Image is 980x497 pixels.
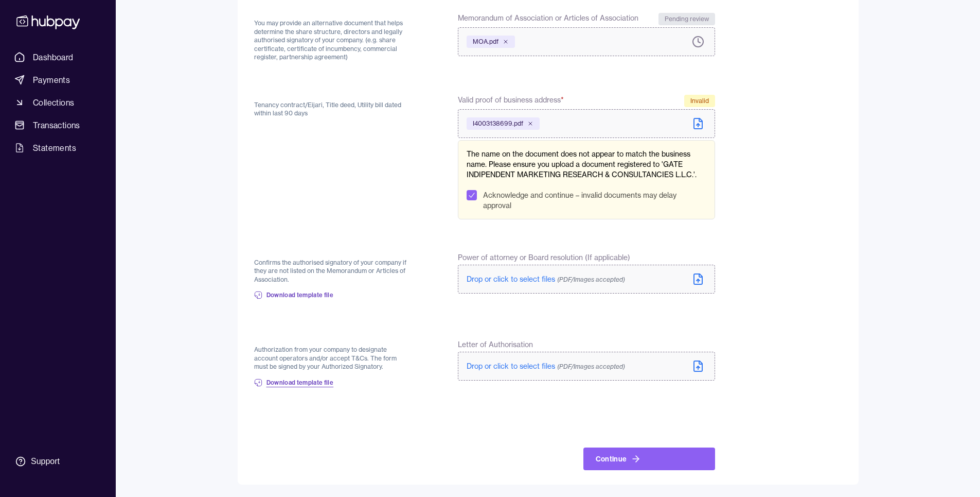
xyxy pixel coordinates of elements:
[254,101,409,118] p: Tenancy contract/Eijari, Title deed, Utility bill dated within last 90 days
[467,275,625,284] span: Drop or click to select files
[10,71,105,89] a: Payments
[10,139,105,157] a: Statements
[33,74,70,86] span: Payments
[10,116,105,134] a: Transactions
[33,96,74,109] span: Collections
[254,259,409,284] p: Confirms the authorised signatory of your company if they are not listed on the Memorandum or Art...
[10,93,105,112] a: Collections
[33,119,80,131] span: Transactions
[557,276,625,283] span: (PDF/Images accepted)
[266,379,334,387] span: Download template file
[10,451,105,472] a: Support
[483,190,706,211] label: Acknowledge and continue – invalid documents may delay approval
[684,95,715,107] div: Invalid
[467,362,625,371] span: Drop or click to select files
[473,38,498,46] span: MOA.pdf
[557,363,625,370] span: (PDF/Images accepted)
[254,346,409,371] p: Authorization from your company to designate account operators and/or accept T&Cs. The form must ...
[458,339,533,350] span: Letter of Authorisation
[467,149,706,180] p: The name on the document does not appear to match the business name. Please ensure you upload a d...
[266,291,334,299] span: Download template file
[33,142,76,154] span: Statements
[458,252,630,263] span: Power of attorney or Board resolution (If applicable)
[33,51,74,63] span: Dashboard
[254,371,334,394] a: Download template file
[583,448,715,470] button: Continue
[458,95,564,107] span: Valid proof of business address
[473,119,523,128] span: I4003138699.pdf
[31,456,60,467] div: Support
[658,13,715,25] div: Pending review
[254,19,409,62] p: You may provide an alternative document that helps determine the share structure, directors and l...
[254,284,334,306] a: Download template file
[10,48,105,66] a: Dashboard
[458,13,638,25] span: Memorandum of Association or Articles of Association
